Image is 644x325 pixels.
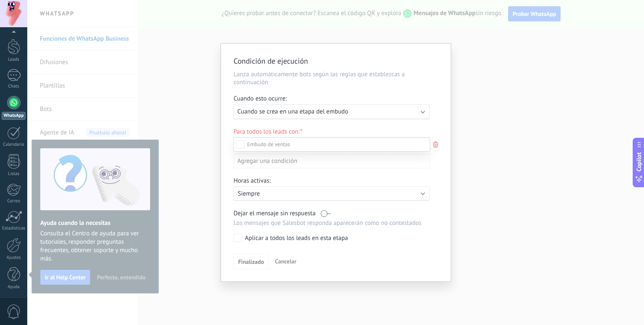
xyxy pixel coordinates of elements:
div: Correo [2,199,26,204]
div: Chats [2,84,26,89]
div: Ajustes [2,255,26,261]
span: Embudo de ventas [247,141,290,148]
div: Leads [2,57,26,62]
div: WhatsApp [2,112,26,120]
div: Listas [2,171,26,177]
div: Ayuda [2,284,26,290]
div: Calendario [2,142,26,147]
label: Embudo de ventas [234,137,430,152]
span: Copilot [635,152,643,172]
div: Estadísticas [2,226,26,231]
